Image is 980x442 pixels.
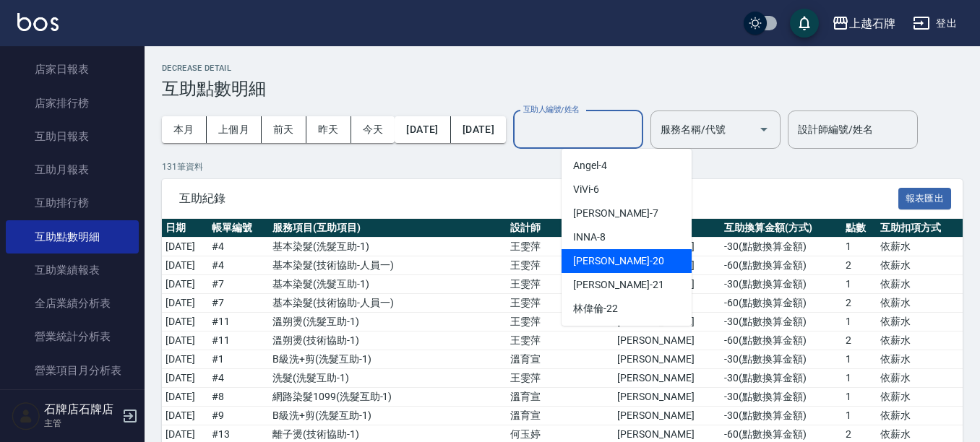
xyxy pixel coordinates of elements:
td: 依薪水 [877,407,963,425]
button: Open [752,118,775,141]
td: [PERSON_NAME] [614,388,721,407]
td: -30 ( 點數換算金額 ) [721,313,841,331]
span: [PERSON_NAME] -7 [573,206,658,221]
td: -30 ( 點數換算金額 ) [721,388,841,407]
span: Angel -4 [573,158,607,173]
td: 洗髮 ( 洗髮互助-1 ) [269,369,507,388]
span: [PERSON_NAME] -21 [573,277,664,292]
td: 基本染髮 ( 技術協助-人員一 ) [269,256,507,275]
a: 營業項目月分析表 [6,354,139,387]
td: # 4 [208,369,269,388]
td: [DATE] [162,294,208,313]
a: 報表匯出 [898,191,952,204]
td: 網路染髮1099 ( 洗髮互助-1 ) [269,388,507,407]
td: -60 ( 點數換算金額 ) [721,256,841,275]
td: 王雯萍 [507,313,614,331]
td: 依薪水 [877,313,963,331]
td: # 8 [208,388,269,407]
td: B級洗+剪 ( 洗髮互助-1 ) [269,350,507,369]
td: -60 ( 點數換算金額 ) [721,294,841,313]
button: 登出 [907,10,963,37]
td: 王雯萍 [507,275,614,294]
button: [DATE] [451,116,506,143]
td: # 7 [208,275,269,294]
td: [DATE] [162,256,208,275]
td: -30 ( 點數換算金額 ) [721,369,841,388]
td: 溫育宣 [507,388,614,407]
td: [DATE] [162,275,208,294]
th: 帳單編號 [208,219,269,238]
th: 互助扣項方式 [877,219,963,238]
img: Person [12,402,40,430]
a: 互助日報表 [6,120,139,153]
td: 依薪水 [877,294,963,313]
td: -30 ( 點數換算金額 ) [721,350,841,369]
td: 基本染髮 ( 技術協助-人員一 ) [269,294,507,313]
td: [PERSON_NAME] [614,331,721,350]
img: Logo [17,13,59,31]
td: 1 [842,388,877,407]
a: 互助點數明細 [6,220,139,253]
td: -30 ( 點數換算金額 ) [721,238,841,256]
div: 上越石牌 [849,14,895,32]
label: 互助人編號/姓名 [523,104,580,115]
td: 依薪水 [877,275,963,294]
td: 王雯萍 [507,294,614,313]
a: 互助業績報表 [6,253,139,287]
td: # 11 [208,313,269,331]
button: save [790,9,819,38]
td: 依薪水 [877,350,963,369]
td: 1 [842,275,877,294]
a: 互助月報表 [6,153,139,186]
td: 依薪水 [877,256,963,275]
a: 店家日報表 [6,53,139,86]
span: INNA -8 [573,230,606,245]
h3: 互助點數明細 [162,79,963,99]
td: 2 [842,256,877,275]
td: 2 [842,331,877,350]
td: B級洗+剪 ( 洗髮互助-1 ) [269,407,507,425]
th: 點數 [842,219,877,238]
button: 昨天 [306,116,351,143]
span: 互助紀錄 [179,191,898,206]
button: 前天 [262,116,306,143]
span: 靜美 -23 [573,325,608,340]
span: ViVi -6 [573,182,599,197]
td: # 11 [208,331,269,350]
td: [DATE] [162,388,208,407]
span: [PERSON_NAME] -20 [573,253,664,269]
td: 基本染髮 ( 洗髮互助-1 ) [269,275,507,294]
button: 本月 [162,116,207,143]
td: 1 [842,369,877,388]
td: 1 [842,350,877,369]
td: # 4 [208,238,269,256]
h5: 石牌店石牌店 [44,402,118,417]
td: [DATE] [162,313,208,331]
button: 今天 [351,116,395,143]
td: 溫育宣 [507,407,614,425]
td: [DATE] [162,407,208,425]
td: [DATE] [162,369,208,388]
td: # 1 [208,350,269,369]
td: 溫朔燙 ( 技術協助-1 ) [269,331,507,350]
td: [DATE] [162,238,208,256]
td: [PERSON_NAME] [614,350,721,369]
a: 店家排行榜 [6,87,139,120]
td: -30 ( 點數換算金額 ) [721,407,841,425]
td: 依薪水 [877,238,963,256]
td: # 9 [208,407,269,425]
td: 王雯萍 [507,369,614,388]
th: 日期 [162,219,208,238]
a: 設計師業績表 [6,387,139,420]
p: 131 筆資料 [162,160,963,173]
td: 基本染髮 ( 洗髮互助-1 ) [269,238,507,256]
button: 上個月 [207,116,262,143]
p: 主管 [44,417,118,430]
td: 王雯萍 [507,238,614,256]
a: 互助排行榜 [6,186,139,220]
td: 王雯萍 [507,256,614,275]
span: 林偉倫 -22 [573,301,618,316]
a: 全店業績分析表 [6,287,139,320]
th: 服務項目(互助項目) [269,219,507,238]
td: [PERSON_NAME] [614,407,721,425]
